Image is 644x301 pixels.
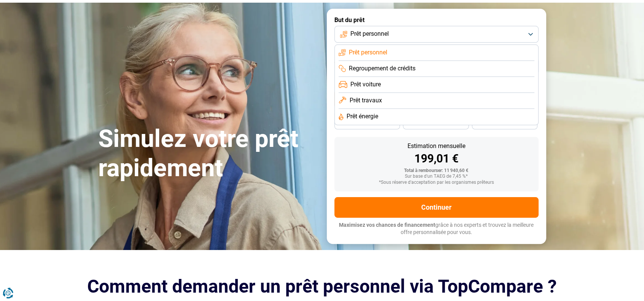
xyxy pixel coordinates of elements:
h1: Simulez votre prêt rapidement [98,124,318,183]
button: Continuer [334,197,539,218]
span: Prêt personnel [349,48,387,57]
span: Prêt énergie [347,112,378,121]
label: But du prêt [334,16,539,24]
div: Total à rembourser: 11 940,60 € [340,168,532,174]
span: Prêt travaux [349,96,382,105]
span: Prêt personnel [350,30,389,38]
h2: Comment demander un prêt personnel via TopCompare ? [75,276,569,297]
div: *Sous réserve d'acceptation par les organismes prêteurs [340,180,532,185]
span: Regroupement de crédits [349,64,415,73]
span: Prêt voiture [350,80,381,89]
span: 36 mois [359,121,376,126]
div: Estimation mensuelle [340,143,532,149]
span: 24 mois [496,121,513,126]
span: Maximisez vos chances de financement [339,222,435,228]
button: Prêt personnel [334,26,539,43]
div: Sur base d'un TAEG de 7,45 %* [340,174,532,179]
span: 30 mois [427,121,444,126]
p: grâce à nos experts et trouvez la meilleure offre personnalisée pour vous. [334,221,539,236]
div: 199,01 € [340,153,532,164]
